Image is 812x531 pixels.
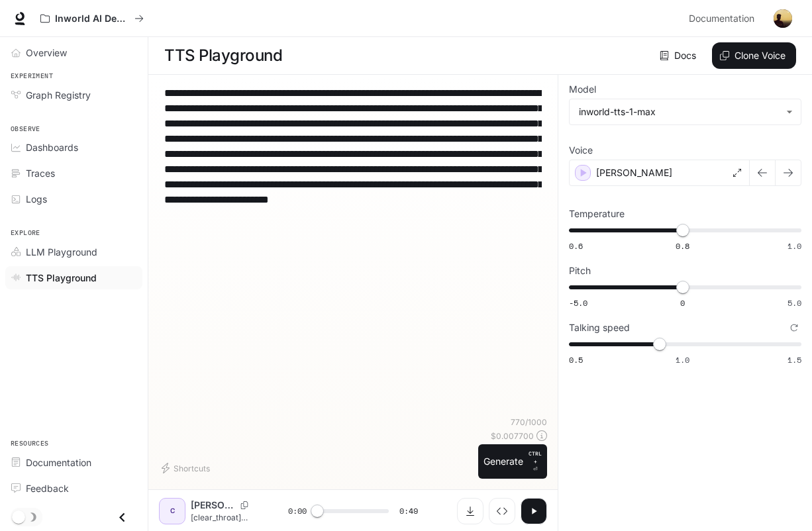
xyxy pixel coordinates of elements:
[529,450,542,465] p: CTRL +
[26,245,97,259] span: LLM Playground
[569,240,583,252] span: 0.6
[569,146,593,155] p: Voice
[288,505,307,518] span: 0:00
[529,450,542,473] p: ⏎
[191,512,256,523] p: [clear_throat][PERSON_NAME]’s reign ended in [DATE], when he died after converting to [DEMOGRAPHI...
[770,5,796,32] button: User avatar
[787,320,801,335] button: Reset to default
[5,266,142,289] a: TTS Playground
[26,166,55,180] span: Traces
[5,240,142,264] a: LLM Playground
[712,42,796,69] button: Clone Voice
[5,41,142,64] a: Overview
[164,42,282,69] h1: TTS Playground
[657,42,701,69] a: Docs
[569,209,625,218] p: Temperature
[569,266,591,275] p: Pitch
[569,85,596,94] p: Model
[596,166,672,179] p: [PERSON_NAME]
[162,501,183,522] div: C
[26,140,78,154] span: Dashboards
[676,354,689,365] span: 1.0
[12,509,25,524] span: Dark mode toggle
[5,187,142,211] a: Logs
[26,271,97,285] span: TTS Playground
[5,477,142,500] a: Feedback
[26,46,67,60] span: Overview
[570,99,801,124] div: inworld-tts-1-max
[579,105,780,119] div: inworld-tts-1-max
[489,498,515,524] button: Inspect
[26,481,69,495] span: Feedback
[55,13,129,24] p: Inworld AI Demos
[680,297,685,309] span: 0
[26,88,91,102] span: Graph Registry
[5,136,142,159] a: Dashboards
[491,430,534,442] p: $ 0.007700
[569,297,587,309] span: -5.0
[787,297,801,309] span: 5.0
[26,456,91,469] span: Documentation
[478,444,547,479] button: GenerateCTRL +⏎
[26,192,47,206] span: Logs
[107,504,137,531] button: Close drawer
[569,323,630,332] p: Talking speed
[5,451,142,474] a: Documentation
[684,5,764,32] a: Documentation
[191,499,235,512] p: [PERSON_NAME]
[5,83,142,107] a: Graph Registry
[34,5,150,32] button: All workspaces
[511,416,547,428] p: 770 / 1000
[689,11,754,27] span: Documentation
[787,240,801,252] span: 1.0
[235,501,254,509] button: Copy Voice ID
[787,354,801,365] span: 1.5
[159,458,215,479] button: Shortcuts
[569,354,583,365] span: 0.5
[457,498,483,524] button: Download audio
[774,9,792,28] img: User avatar
[5,162,142,185] a: Traces
[399,505,418,518] span: 0:49
[676,240,689,252] span: 0.8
